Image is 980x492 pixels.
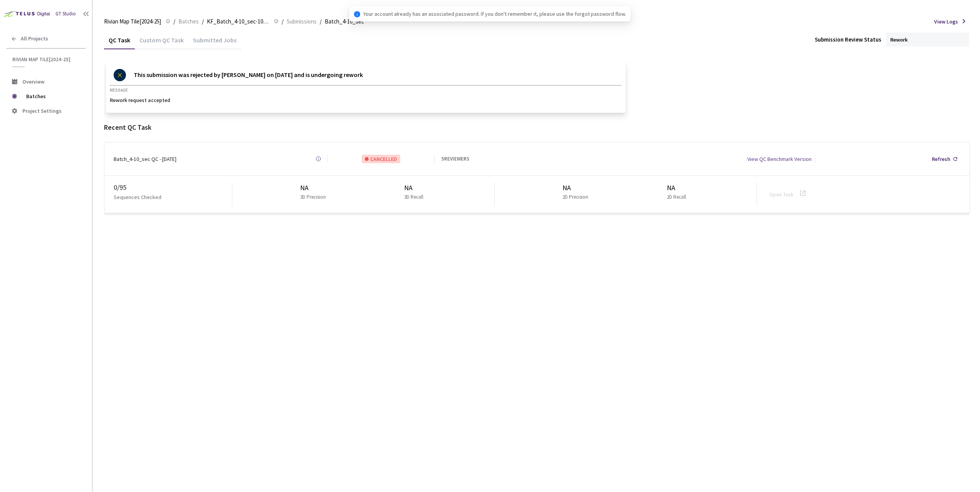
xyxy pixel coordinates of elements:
span: View Logs [934,17,958,26]
span: Submissions [287,17,317,26]
span: Project Settings [22,107,62,114]
span: Batches [178,17,199,26]
a: Batches [177,17,200,25]
div: Submitted Jobs [188,36,241,49]
span: Rivian Map Tile[2024-25] [104,17,161,26]
div: Batch_4-10_sec QC - [DATE] [114,155,176,163]
li: / [202,17,204,26]
span: Batch_4-10_sec [325,17,364,26]
div: Custom QC Task [135,36,188,49]
div: Submission Review Status [815,35,881,44]
div: NA [404,182,426,193]
div: 5 REVIEWERS [441,155,469,163]
li: / [173,17,175,26]
div: Refresh [932,155,950,163]
p: 2D Recall [667,193,686,201]
p: 3D Recall [404,193,423,201]
div: 0 / 95 [114,182,232,193]
span: Batches [26,89,79,104]
div: CANCELLED [362,155,400,163]
span: info-circle [354,11,360,17]
div: NA [300,182,329,193]
span: Your account already has an associated password. If you don't remember it, please use the forgot ... [363,10,626,18]
p: 3D Precision [300,193,326,201]
span: Overview [22,78,44,85]
div: View QC Benchmark Version [747,155,812,163]
div: QC Task [104,36,135,49]
p: Sequences Checked [114,193,161,201]
span: All Projects [21,35,48,42]
p: This submission was rejected by [PERSON_NAME] on [DATE] and is undergoing rework [134,69,363,81]
div: NA [562,182,591,193]
div: Recent QC Task [104,122,970,133]
div: GT Studio [55,10,76,18]
li: / [282,17,284,26]
p: MESSAGE [110,88,622,93]
div: NA [667,182,689,193]
p: 2D Precision [562,193,588,201]
li: / [320,17,322,26]
span: KF_Batch_4-10_sec-10_sec [207,17,269,26]
span: Rivian Map Tile[2024-25] [12,56,81,63]
p: Rework request accepted [110,97,622,104]
a: Open Task [769,191,794,198]
a: Submissions [285,17,318,25]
